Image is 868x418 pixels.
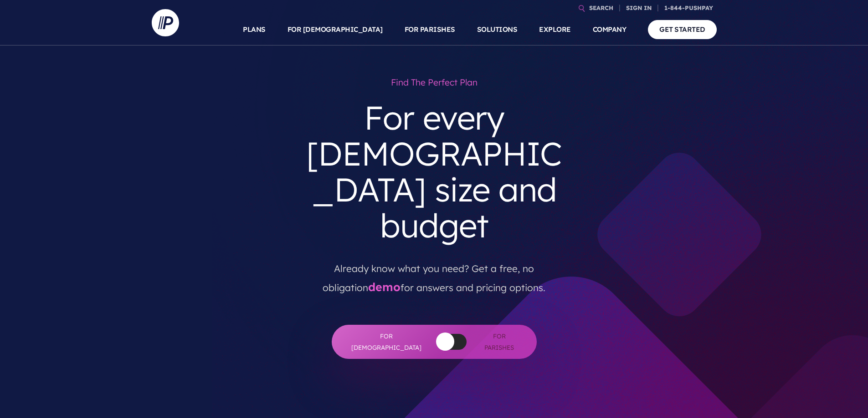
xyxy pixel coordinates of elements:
[480,331,519,353] span: For Parishes
[593,14,627,45] a: COMPANY
[539,14,571,45] a: EXPLORE
[368,280,401,294] a: demo
[297,73,572,92] h1: Find the perfect plan
[243,14,266,45] a: PLANS
[288,14,383,45] a: FOR [DEMOGRAPHIC_DATA]
[303,251,565,297] p: Already know what you need? Get a free, no obligation for answers and pricing options.
[648,20,717,39] a: GET STARTED
[297,92,572,251] h3: For every [DEMOGRAPHIC_DATA] size and budget
[350,331,423,353] span: For [DEMOGRAPHIC_DATA]
[405,14,455,45] a: FOR PARISHES
[477,14,518,45] a: SOLUTIONS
